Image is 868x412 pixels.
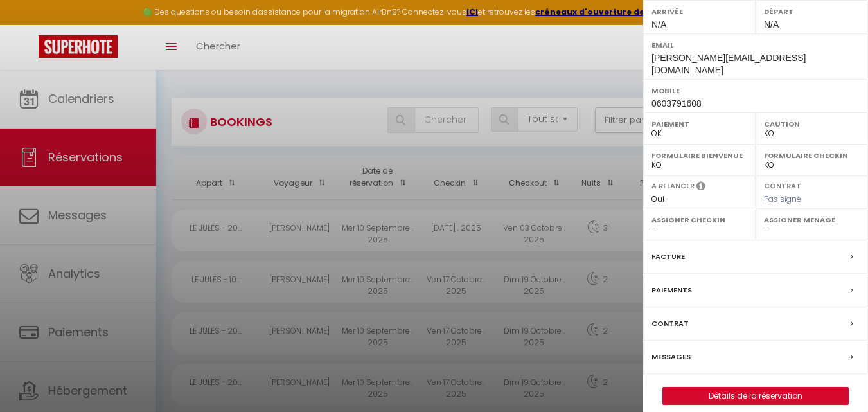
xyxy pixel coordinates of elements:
[651,350,691,364] label: Messages
[764,19,779,30] span: N/A
[651,19,666,30] span: N/A
[764,213,860,226] label: Assigner Menage
[696,181,705,195] i: Sélectionner OUI si vous souhaiter envoyer les séquences de messages post-checkout
[651,283,692,297] label: Paiements
[651,39,860,51] label: Email
[651,53,806,75] span: [PERSON_NAME][EMAIL_ADDRESS][DOMAIN_NAME]
[651,118,747,130] label: Paiement
[651,149,747,162] label: Formulaire Bienvenue
[764,193,801,204] span: Pas signé
[764,5,860,18] label: Départ
[651,5,747,18] label: Arrivée
[651,84,860,97] label: Mobile
[10,5,49,44] button: Ouvrir le widget de chat LiveChat
[813,354,858,402] iframe: Chat
[651,213,747,226] label: Assigner Checkin
[764,181,801,189] label: Contrat
[764,149,860,162] label: Formulaire Checkin
[764,118,860,130] label: Caution
[651,250,685,264] label: Facture
[663,388,848,404] a: Détails de la réservation
[651,181,695,192] label: A relancer
[662,387,849,405] button: Détails de la réservation
[651,98,702,109] span: 0603791608
[651,317,689,330] label: Contrat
